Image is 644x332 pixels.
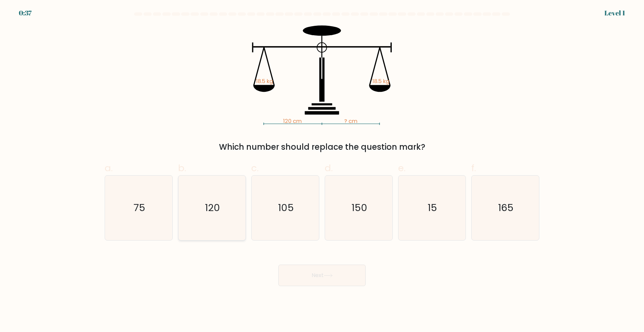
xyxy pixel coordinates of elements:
tspan: 18.5 kg [256,78,273,85]
text: 15 [428,201,437,214]
text: 150 [352,201,367,214]
tspan: 18.5 kg [372,78,389,85]
div: 0:37 [19,8,32,18]
span: e. [398,161,406,175]
span: d. [325,161,333,175]
tspan: ? cm [344,117,358,125]
span: b. [178,161,186,175]
div: Which number should replace the question mark? [109,141,535,153]
text: 75 [133,201,145,214]
text: 105 [278,201,294,214]
div: Level 1 [604,8,625,18]
text: 165 [498,201,514,214]
tspan: 120 cm [283,117,302,125]
span: c. [251,161,259,175]
span: a. [105,161,113,175]
span: f. [471,161,476,175]
text: 120 [205,201,220,214]
button: Next [278,265,366,286]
